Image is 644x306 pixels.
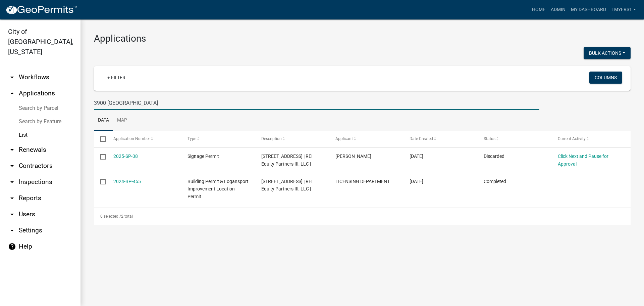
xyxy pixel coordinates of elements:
[558,154,608,167] a: Click Next and Pause for Approval
[584,47,631,59] button: Bulk Actions
[255,131,329,147] datatable-header-cell: Description
[335,179,390,184] span: LICENSING DEPARTMENT
[335,154,371,159] span: Alma J Cortes
[107,131,181,147] datatable-header-cell: Application Number
[484,154,504,159] span: Discarded
[94,131,107,147] datatable-header-cell: Select
[403,131,477,147] datatable-header-cell: Date Created
[113,154,138,159] a: 2025-SP-38
[529,3,548,16] a: Home
[8,146,16,154] i: arrow_drop_down
[551,131,626,147] datatable-header-cell: Current Activity
[558,136,586,141] span: Current Activity
[410,154,423,159] span: 04/09/2025
[410,179,423,184] span: 10/29/2024
[94,208,631,225] div: 2 total
[8,89,16,97] i: arrow_drop_up
[94,33,631,44] h3: Applications
[113,110,131,131] a: Map
[484,179,506,184] span: Completed
[410,136,433,141] span: Date Created
[94,110,113,131] a: Data
[335,136,353,141] span: Applicant
[261,136,282,141] span: Description
[181,131,255,147] datatable-header-cell: Type
[100,214,121,219] span: 0 selected /
[261,179,313,192] span: 3900 LEXINGTON RD | REI Equity Partners III, LLC |
[484,136,495,141] span: Status
[187,136,196,141] span: Type
[8,162,16,170] i: arrow_drop_down
[8,178,16,186] i: arrow_drop_down
[102,72,131,84] a: + Filter
[94,96,539,110] input: Search for applications
[187,179,249,200] span: Building Permit & Logansport Improvement Location Permit
[8,243,16,251] i: help
[187,154,219,159] span: Signage Permit
[113,136,150,141] span: Application Number
[589,72,622,84] button: Columns
[477,131,551,147] datatable-header-cell: Status
[329,131,403,147] datatable-header-cell: Applicant
[568,3,609,16] a: My Dashboard
[8,226,16,234] i: arrow_drop_down
[113,179,141,184] a: 2024-BP-455
[261,154,313,167] span: 3900 LEXINGTON RD | REI Equity Partners III, LLC |
[609,3,639,16] a: lmyers1
[8,73,16,81] i: arrow_drop_down
[548,3,568,16] a: Admin
[8,210,16,218] i: arrow_drop_down
[8,194,16,202] i: arrow_drop_down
